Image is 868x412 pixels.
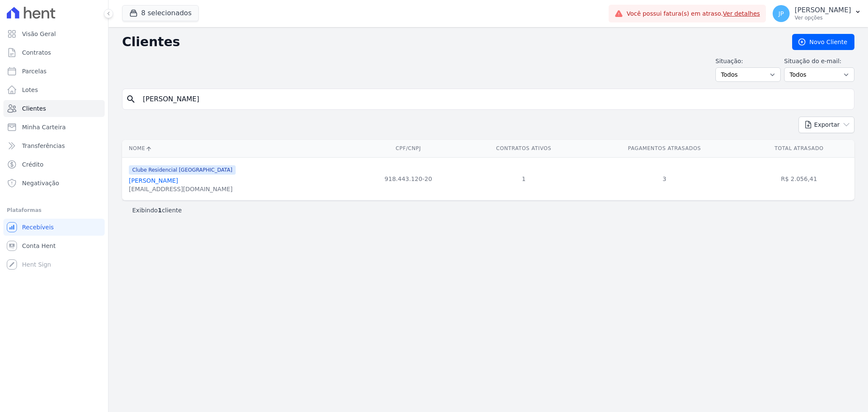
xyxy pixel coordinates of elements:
[585,140,744,157] th: Pagamentos Atrasados
[3,219,105,236] a: Recebíveis
[22,142,65,150] span: Transferências
[129,177,178,184] a: [PERSON_NAME]
[723,10,760,17] a: Ver detalhes
[3,63,105,80] a: Parcelas
[354,157,462,200] td: 918.443.120-20
[792,34,854,50] a: Novo Cliente
[22,48,51,57] span: Contratos
[22,123,66,131] span: Minha Carteira
[715,57,781,66] label: Situação:
[22,86,38,94] span: Lotes
[784,57,854,66] label: Situação do e-mail:
[158,207,162,214] b: 1
[585,157,744,200] td: 3
[3,119,105,136] a: Minha Carteira
[3,137,105,154] a: Transferências
[798,117,854,133] button: Exportar
[7,205,101,215] div: Plataformas
[626,9,760,18] span: Você possui fatura(s) em atraso.
[795,6,851,14] p: [PERSON_NAME]
[22,223,54,231] span: Recebíveis
[3,25,105,42] a: Visão Geral
[3,81,105,98] a: Lotes
[132,206,182,214] p: Exibindo cliente
[138,91,851,108] input: Buscar por nome, CPF ou e-mail
[462,140,585,157] th: Contratos Ativos
[122,140,354,157] th: Nome
[122,34,779,50] h2: Clientes
[766,2,868,25] button: JP [PERSON_NAME] Ver opções
[129,185,236,193] div: [EMAIL_ADDRESS][DOMAIN_NAME]
[22,104,46,113] span: Clientes
[795,14,851,21] p: Ver opções
[462,157,585,200] td: 1
[3,44,105,61] a: Contratos
[779,11,784,17] span: JP
[22,160,44,169] span: Crédito
[3,237,105,254] a: Conta Hent
[22,179,59,187] span: Negativação
[3,100,105,117] a: Clientes
[129,165,236,175] span: Clube Residencial [GEOGRAPHIC_DATA]
[126,94,136,104] i: search
[122,5,199,21] button: 8 selecionados
[743,140,854,157] th: Total Atrasado
[22,30,56,38] span: Visão Geral
[22,242,56,250] span: Conta Hent
[3,156,105,173] a: Crédito
[354,140,462,157] th: CPF/CNPJ
[3,175,105,192] a: Negativação
[22,67,47,75] span: Parcelas
[743,157,854,200] td: R$ 2.056,41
